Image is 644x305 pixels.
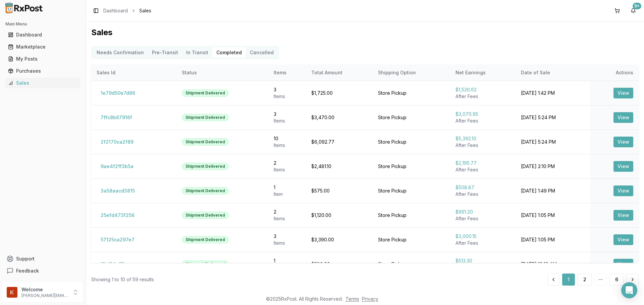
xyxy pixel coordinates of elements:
div: 10 [274,135,301,142]
div: Shipment Delivered [182,187,229,195]
div: Item s [274,166,301,173]
button: 7ffc8b67916f [97,112,136,123]
a: Dashboard [103,7,128,14]
p: [PERSON_NAME][EMAIL_ADDRESS][DOMAIN_NAME] [21,293,68,298]
button: Needs Confirmation [93,47,148,58]
div: [DATE] 5:24 PM [521,139,585,145]
button: 3a58aacd3815 [97,185,139,196]
th: Shipping Option [373,65,450,81]
div: Store Pickup [378,212,445,219]
div: 3 [274,111,301,118]
div: Shipment Delivered [182,114,229,121]
div: Store Pickup [378,261,445,268]
button: View [613,137,633,147]
h1: Sales [91,27,639,38]
div: My Posts [8,56,77,62]
button: In Transit [182,47,212,58]
button: 2 [578,274,592,286]
a: Terms [345,296,359,302]
button: 9ae4f2ff3b5a [97,161,138,172]
th: Sales Id [91,65,176,81]
div: Shipment Delivered [182,138,229,146]
div: $3,470.00 [311,114,367,121]
div: Item s [274,142,301,149]
div: Shipment Delivered [182,163,229,170]
button: 6 [609,274,624,286]
div: Item s [274,215,301,222]
button: View [613,161,633,172]
div: 3 [274,86,301,93]
div: Item s [274,118,301,124]
div: $6,092.77 [311,139,367,145]
div: 1 [274,184,301,191]
h2: Main Menu [5,21,80,27]
div: $1,725.00 [311,90,367,96]
div: Shipment Delivered [182,212,229,219]
button: f5e114a73eae [97,259,138,270]
div: $575.00 [311,187,367,194]
div: Sales [8,80,77,86]
div: After Fees [455,118,510,124]
div: $580.00 [311,261,367,268]
div: $3,390.00 [311,236,367,243]
div: Store Pickup [378,114,445,121]
div: After Fees [455,166,510,173]
button: 1 [562,274,575,286]
button: Purchases [3,66,83,76]
div: After Fees [455,142,510,149]
div: Item [274,191,301,198]
div: After Fees [455,215,510,222]
a: Purchases [5,65,80,77]
div: $2,195.77 [455,160,510,166]
div: [DATE] 5:24 PM [521,114,585,121]
div: $1,526.62 [455,86,510,93]
button: Feedback [3,265,83,277]
div: Shipment Delivered [182,236,229,243]
th: Date of Sale [516,65,590,81]
button: Pre-Transit [148,47,182,58]
nav: breadcrumb [103,7,151,14]
button: 25efd473f256 [97,210,139,221]
button: 1e79d50e7d86 [97,88,139,98]
div: Showing 1 to 10 of 59 results [91,276,154,283]
button: My Posts [3,54,83,64]
div: [DATE] 1:42 PM [521,90,585,96]
div: [DATE] 10:16 AM [521,261,585,268]
div: 2 [274,209,301,215]
button: View [613,234,633,245]
div: $513.30 [455,257,510,264]
button: View [613,259,633,270]
div: [DATE] 1:05 PM [521,212,585,219]
button: 57125ca297e7 [97,234,139,245]
button: Sales [3,78,83,88]
button: Dashboard [3,29,83,40]
a: Sales [5,77,80,89]
th: Status [176,65,268,81]
div: [DATE] 1:05 PM [521,236,585,243]
button: Cancelled [246,47,278,58]
th: Net Earnings [450,65,516,81]
div: Store Pickup [378,139,445,145]
div: Store Pickup [378,187,445,194]
div: Purchases [8,68,77,74]
a: Privacy [362,296,378,302]
div: $3,070.95 [455,111,510,118]
img: User avatar [7,287,17,298]
span: Feedback [16,268,39,274]
div: Store Pickup [378,236,445,243]
div: 9+ [633,3,641,9]
th: Items [268,65,306,81]
div: Dashboard [8,31,77,38]
span: Sales [139,7,151,14]
button: Marketplace [3,42,83,52]
a: Marketplace [5,41,80,53]
div: After Fees [455,93,510,100]
div: Shipment Delivered [182,89,229,97]
button: View [613,185,633,196]
div: Store Pickup [378,163,445,170]
button: Support [3,253,83,265]
button: 9+ [628,5,639,16]
div: After Fees [455,191,510,198]
div: After Fees [455,240,510,246]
